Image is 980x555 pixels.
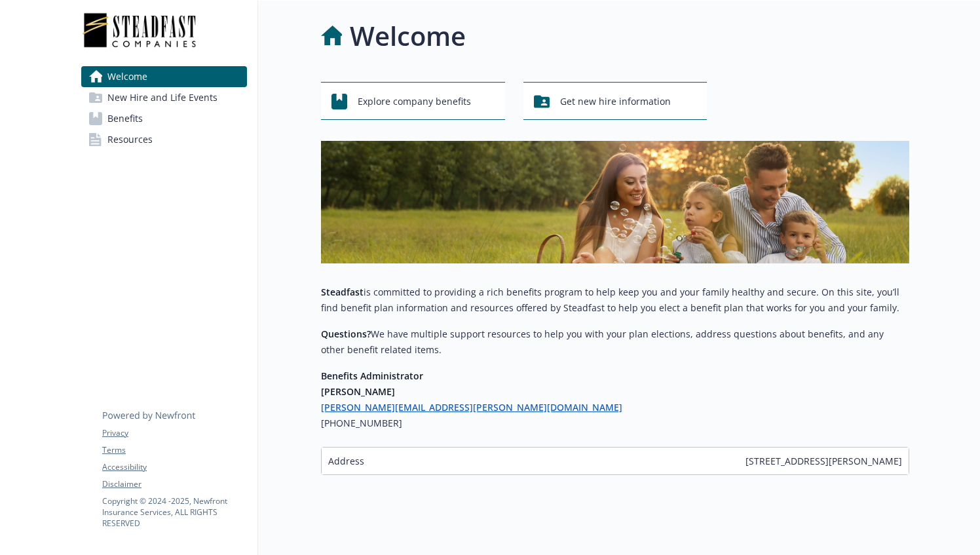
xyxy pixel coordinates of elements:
span: Explore company benefits [358,89,471,114]
span: Resources [107,129,153,150]
a: Resources [81,129,247,150]
strong: [PERSON_NAME] [321,385,395,398]
a: New Hire and Life Events [81,87,247,108]
span: Get new hire information [560,89,671,114]
a: Privacy [102,427,246,439]
a: Welcome [81,66,247,87]
span: Address [328,454,364,468]
span: Benefits [107,108,143,129]
p: is committed to providing a rich benefits program to help keep you and your family healthy and se... [321,284,909,316]
a: Accessibility [102,461,246,473]
strong: Benefits Administrator [321,370,423,382]
button: Get new hire information [523,82,707,120]
a: [PERSON_NAME][EMAIL_ADDRESS][PERSON_NAME][DOMAIN_NAME] [321,401,622,413]
h1: Welcome [350,16,466,56]
span: New Hire and Life Events [107,87,217,108]
strong: Questions? [321,328,371,340]
strong: Steadfast [321,286,364,298]
p: Copyright © 2024 - 2025 , Newfront Insurance Services, ALL RIGHTS RESERVED [102,495,246,529]
img: overview page banner [321,141,909,263]
a: Terms [102,444,246,456]
p: We have multiple support resources to help you with your plan elections, address questions about ... [321,326,909,358]
h6: [PHONE_NUMBER] [321,415,909,431]
span: Welcome [107,66,147,87]
a: Benefits [81,108,247,129]
span: [STREET_ADDRESS][PERSON_NAME] [745,454,902,468]
a: Disclaimer [102,478,246,490]
button: Explore company benefits [321,82,505,120]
